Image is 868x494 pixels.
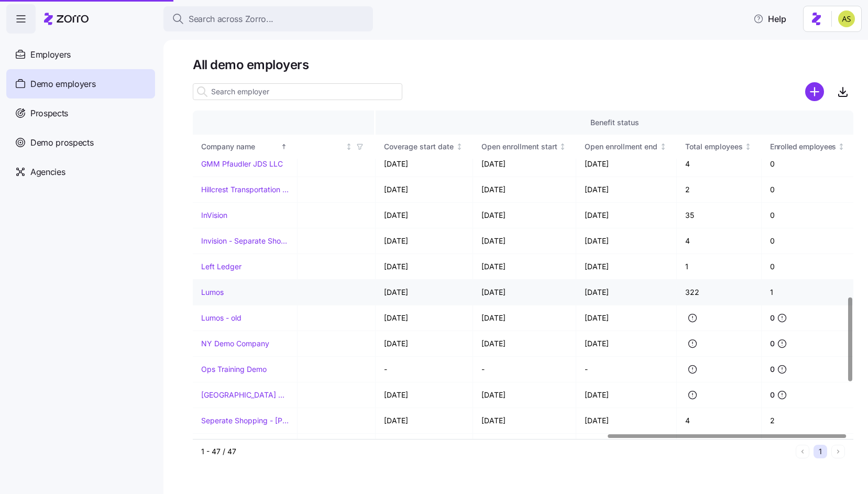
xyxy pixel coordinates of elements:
[473,305,577,331] td: [DATE]
[224,280,376,305] td: No waiting period
[831,445,845,458] button: Next page
[201,236,289,246] a: Invision - Separate Shopping
[224,135,376,159] th: Waiting PeriodNot sorted
[224,305,376,331] td: 30 days
[770,364,775,375] span: 0
[677,135,762,159] th: Total employeesNot sorted
[201,446,792,457] div: 1 - 47 / 47
[384,141,454,152] div: Coverage start date
[677,254,762,280] td: 1
[201,184,289,195] a: Hillcrest Transportation Inc - Seperate Shopping
[576,254,677,280] td: [DATE]
[201,287,224,298] a: Lumos
[770,313,775,323] span: 0
[744,143,752,150] div: Not sorted
[576,228,677,254] td: [DATE]
[224,228,376,254] td: No waiting period
[770,338,775,349] span: 0
[224,151,376,177] td: No waiting period
[677,280,762,305] td: 322
[376,305,473,331] td: [DATE]
[201,210,227,221] a: InVision
[576,305,677,331] td: [DATE]
[376,280,473,305] td: [DATE]
[201,159,283,169] a: GMM Pfaudler JDS LLC
[576,331,677,357] td: [DATE]
[376,203,473,228] td: [DATE]
[473,357,577,382] td: -
[473,280,577,305] td: [DATE]
[201,261,241,272] a: Left Ledger
[770,141,836,152] span: Enrolled employees
[201,390,289,400] a: [GEOGRAPHIC_DATA] PROD
[376,357,473,382] td: -
[762,408,853,434] td: 2
[576,203,677,228] td: [DATE]
[201,415,289,426] a: Seperate Shopping - [PERSON_NAME] and [PERSON_NAME]'s Furniture
[473,254,577,280] td: [DATE]
[473,408,577,434] td: [DATE]
[576,177,677,203] td: [DATE]
[576,408,677,434] td: [DATE]
[280,143,288,150] div: Sorted ascending
[762,280,853,305] td: 1
[762,203,853,228] td: 0
[30,107,68,120] span: Prospects
[762,135,853,159] th: Enrolled employeesNot sorted
[685,141,743,152] div: Total employees
[762,254,853,280] td: 0
[576,357,677,382] td: -
[193,135,298,159] th: Company nameSorted ascending
[6,98,155,128] a: Prospects
[473,177,577,203] td: [DATE]
[384,117,845,128] div: Benefit status
[753,13,786,25] span: Help
[224,254,376,280] td: No waiting period
[193,57,853,73] h1: All demo employers
[677,228,762,254] td: 4
[6,157,155,186] a: Agencies
[456,143,463,150] div: Not sorted
[576,135,677,159] th: Open enrollment endNot sorted
[224,408,376,434] td: No waiting period
[576,280,677,305] td: [DATE]
[762,151,853,177] td: 0
[345,143,353,150] div: Not sorted
[481,141,557,152] div: Open enrollment start
[189,13,273,26] span: Search across Zorro...
[376,135,473,159] th: Coverage start dateNot sorted
[770,390,775,400] span: 0
[376,382,473,408] td: [DATE]
[224,357,376,382] td: 30 days
[193,83,402,100] input: Search employer
[677,408,762,434] td: 4
[473,135,577,159] th: Open enrollment startNot sorted
[6,69,155,98] a: Demo employers
[585,141,657,152] div: Open enrollment end
[30,166,65,179] span: Agencies
[660,143,667,150] div: Not sorted
[201,338,269,349] a: NY Demo Company
[762,228,853,254] td: 0
[576,151,677,177] td: [DATE]
[677,177,762,203] td: 2
[559,143,566,150] div: Not sorted
[796,445,809,458] button: Previous page
[805,82,824,101] svg: add icon
[677,203,762,228] td: 35
[473,382,577,408] td: [DATE]
[473,331,577,357] td: [DATE]
[745,8,795,29] button: Help
[376,331,473,357] td: [DATE]
[376,177,473,203] td: [DATE]
[201,141,279,152] div: Company name
[376,151,473,177] td: [DATE]
[814,445,827,458] button: 1
[224,382,376,408] td: 60 days
[224,331,376,357] td: -
[473,151,577,177] td: [DATE]
[838,10,855,27] img: 2a591ca43c48773f1b6ab43d7a2c8ce9
[473,228,577,254] td: [DATE]
[762,177,853,203] td: 0
[163,6,373,31] button: Search across Zorro...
